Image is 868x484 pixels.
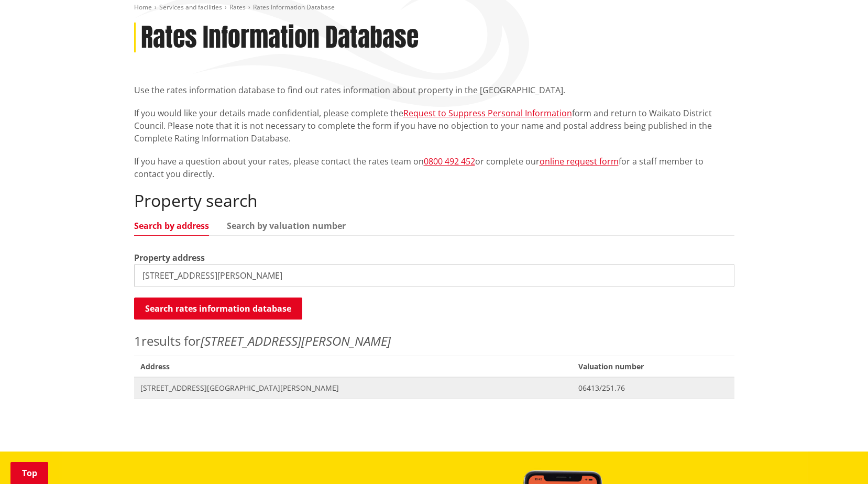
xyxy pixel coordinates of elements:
label: Property address [134,251,205,264]
span: 06413/251.76 [578,383,728,393]
em: [STREET_ADDRESS][PERSON_NAME] [201,332,391,349]
span: 1 [134,332,141,349]
p: results for [134,332,734,350]
a: online request form [540,156,619,167]
iframe: Messenger Launcher [820,440,858,478]
a: Top [10,462,48,484]
input: e.g. Duke Street NGARUAWAHIA [134,264,734,287]
a: [STREET_ADDRESS][GEOGRAPHIC_DATA][PERSON_NAME] 06413/251.76 [134,377,734,399]
h2: Property search [134,191,734,211]
a: Home [134,3,152,12]
span: [STREET_ADDRESS][GEOGRAPHIC_DATA][PERSON_NAME] [140,383,566,393]
a: Search by valuation number [227,222,346,230]
a: 0800 492 452 [424,156,475,167]
h1: Rates Information Database [141,23,419,53]
a: Request to Suppress Personal Information [403,107,572,119]
a: Services and facilities [159,3,222,12]
span: Valuation number [572,356,734,377]
p: If you would like your details made confidential, please complete the form and return to Waikato ... [134,107,734,145]
span: Rates Information Database [253,3,335,12]
p: If you have a question about your rates, please contact the rates team on or complete our for a s... [134,155,734,180]
p: Use the rates information database to find out rates information about property in the [GEOGRAPHI... [134,84,734,96]
span: Address [134,356,573,377]
nav: breadcrumb [134,3,734,12]
a: Search by address [134,222,209,230]
a: Rates [229,3,246,12]
button: Search rates information database [134,298,302,320]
